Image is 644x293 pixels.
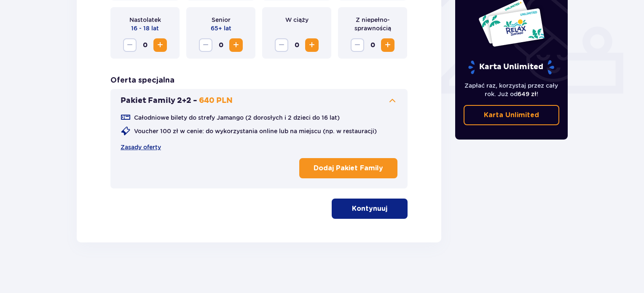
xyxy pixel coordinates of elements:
p: 16 - 18 lat [131,24,159,32]
button: Increase [153,38,167,52]
button: Pakiet Family 2+2 -640 PLN [121,96,397,106]
button: Decrease [199,38,212,52]
span: 0 [366,38,379,52]
span: 649 zł [518,91,537,97]
p: Dodaj Pakiet Family [314,164,383,173]
p: 65+ lat [211,24,231,32]
p: Senior [212,16,231,24]
p: W ciąży [285,16,309,24]
p: Kontynuuj [352,204,387,213]
a: Karta Unlimited [464,105,560,125]
p: 640 PLN [199,96,233,106]
p: Całodniowe bilety do strefy Jamango (2 dorosłych i 2 dzieci do 16 lat) [134,113,340,122]
button: Kontynuuj [332,199,408,219]
p: Pakiet Family 2+2 - [121,96,197,106]
p: Karta Unlimited [484,110,539,120]
p: Zapłać raz, korzystaj przez cały rok. Już od ! [464,81,560,98]
p: Oferta specjalna [110,75,174,86]
span: 0 [138,38,152,52]
p: Voucher 100 zł w cenie: do wykorzystania online lub na miejscu (np. w restauracji) [134,127,377,135]
button: Increase [229,38,243,52]
a: Zasady oferty [121,143,161,151]
button: Increase [305,38,319,52]
p: Karta Unlimited [467,60,555,75]
p: Z niepełno­sprawnością [345,16,400,32]
button: Decrease [123,38,137,52]
button: Increase [381,38,394,52]
button: Dodaj Pakiet Family [299,158,397,178]
p: Nastolatek [129,16,161,24]
span: 0 [214,38,228,52]
span: 0 [290,38,303,52]
button: Decrease [275,38,288,52]
button: Decrease [351,38,364,52]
